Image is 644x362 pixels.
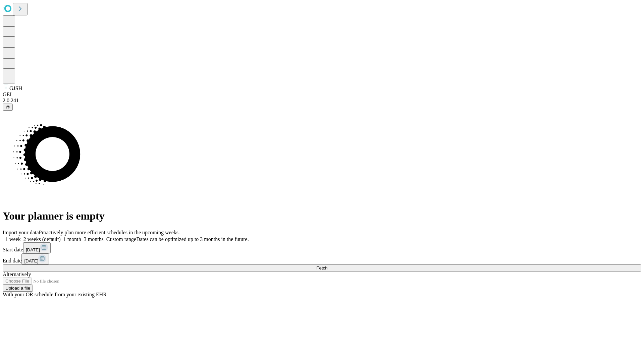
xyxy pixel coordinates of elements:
span: [DATE] [24,258,38,263]
h1: Your planner is empty [3,210,641,222]
div: GEI [3,92,641,98]
button: Upload a file [3,285,33,292]
span: 3 months [84,236,104,242]
button: Fetch [3,264,641,271]
span: Import your data [3,230,39,235]
button: [DATE] [21,253,49,264]
span: [DATE] [26,247,40,252]
span: Custom range [106,236,136,242]
button: @ [3,104,13,111]
div: End date [3,253,641,264]
span: GJSH [9,85,22,91]
span: @ [5,105,10,110]
span: 1 month [63,236,81,242]
span: 2 weeks (default) [23,236,61,242]
span: Dates can be optimized up to 3 months in the future. [136,236,249,242]
div: 2.0.241 [3,98,641,104]
span: Alternatively [3,271,31,277]
span: Proactively plan more efficient schedules in the upcoming weeks. [39,230,180,235]
span: 1 week [5,236,21,242]
div: Start date [3,242,641,253]
button: [DATE] [23,242,51,253]
span: Fetch [316,265,327,270]
span: With your OR schedule from your existing EHR [3,292,107,297]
